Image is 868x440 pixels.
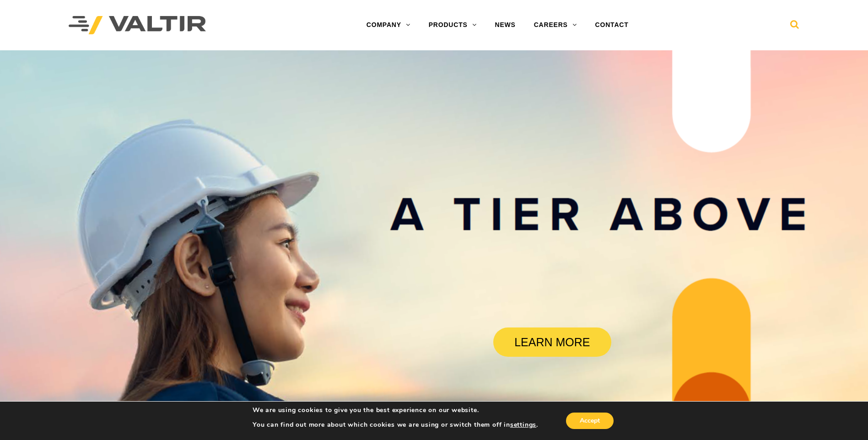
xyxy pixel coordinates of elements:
[253,421,538,429] p: You can find out more about which cookies we are using or switch them off in .
[420,16,486,34] a: PRODUCTS
[69,16,206,35] img: Valtir
[586,16,638,34] a: CONTACT
[566,413,614,429] button: Accept
[486,16,525,34] a: NEWS
[510,421,536,429] button: settings
[493,327,611,357] a: LEARN MORE
[253,406,538,414] p: We are using cookies to give you the best experience on our website.
[525,16,586,34] a: CAREERS
[357,16,420,34] a: COMPANY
